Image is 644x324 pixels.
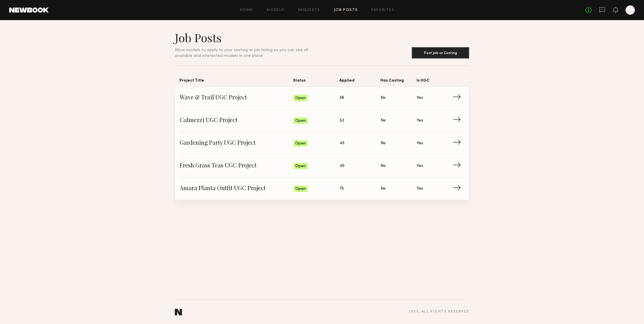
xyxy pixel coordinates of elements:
[340,95,344,101] span: 38
[380,77,417,86] span: Has Casting
[180,109,464,132] a: Calmezzi UGC ProjectOpen52NoYes→
[180,132,464,155] a: Gardening Party UGC ProjectOpen49NoYes→
[180,155,464,178] a: Fresh Grass Teas UGC ProjectOpen49NoYes→
[334,8,358,12] a: Job Posts
[417,186,423,192] span: Yes
[409,310,469,314] div: 2025 , all rights reserved
[175,30,322,45] h1: Job Posts
[339,77,380,86] span: Applied
[340,117,344,124] span: 52
[180,184,294,193] span: Amara Planta Outfit UGC Project
[298,8,320,12] a: Requests
[240,8,253,12] a: Home
[417,77,453,86] span: Is UGC
[295,118,306,124] span: Open
[180,87,464,109] a: Wave & Trail UGC ProjectOpen38NoYes→
[180,162,294,170] span: Fresh Grass Teas UGC Project
[295,95,306,101] span: Open
[381,140,386,146] span: No
[340,140,344,146] span: 49
[267,8,284,12] a: Models
[371,8,394,12] a: Favorites
[295,186,306,192] span: Open
[340,186,344,192] span: 75
[175,48,308,58] span: Allow models to apply to your casting or job listing so you can see all available and interested ...
[180,139,294,148] span: Gardening Party UGC Project
[453,116,464,125] span: →
[417,140,423,146] span: Yes
[453,94,464,102] span: →
[340,163,344,169] span: 49
[179,77,293,86] span: Project Title
[453,139,464,148] span: →
[417,163,423,169] span: Yes
[180,178,464,200] a: Amara Planta Outfit UGC ProjectOpen75NoYes→
[626,5,635,15] a: M
[293,77,339,86] span: Status
[381,163,386,169] span: No
[412,47,469,59] button: Post Job or Casting
[381,95,386,101] span: No
[381,186,386,192] span: No
[381,117,386,124] span: No
[453,162,464,170] span: →
[180,116,294,125] span: Calmezzi UGC Project
[417,95,423,101] span: Yes
[295,141,306,146] span: Open
[453,184,464,193] span: →
[295,163,306,169] span: Open
[180,94,294,102] span: Wave & Trail UGC Project
[417,117,423,124] span: Yes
